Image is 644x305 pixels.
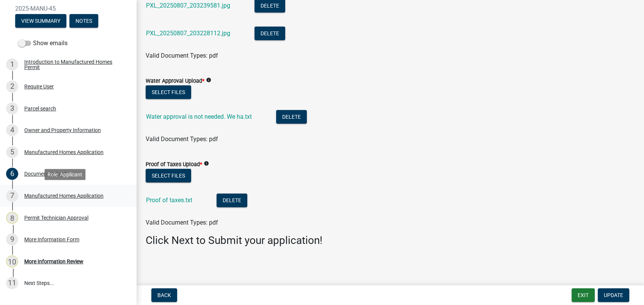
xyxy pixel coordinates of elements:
[146,30,230,37] a: PXL_20250807_203228112.jpg
[146,113,252,120] a: Water approval is not needed. We ha.txt
[151,288,177,302] button: Back
[6,102,18,115] div: 3
[6,124,18,136] div: 4
[276,114,307,121] wm-modal-confirm: Delete Document
[598,288,629,302] button: Update
[69,18,98,24] wm-modal-confirm: Notes
[6,168,18,180] div: 6
[254,30,285,38] wm-modal-confirm: Delete Document
[146,234,635,247] h3: Click Next to Submit your application!
[18,39,68,48] label: Show emails
[217,193,247,207] button: Delete
[254,3,285,10] wm-modal-confirm: Delete Document
[146,85,191,99] button: Select files
[146,197,192,204] a: Proof of taxes.txt
[572,288,595,302] button: Exit
[24,84,54,89] div: Require User
[24,193,104,198] div: Manufactured Homes Application
[217,197,247,204] wm-modal-confirm: Delete Document
[146,219,218,226] span: Valid Document Types: pdf
[6,190,18,202] div: 7
[146,52,218,59] span: Valid Document Types: pdf
[6,80,18,93] div: 2
[146,169,191,182] button: Select files
[24,237,79,242] div: More Information Form
[24,259,83,264] div: More Information Review
[24,171,66,176] div: Document Upload
[254,27,285,40] button: Delete
[6,233,18,245] div: 9
[204,161,209,166] i: info
[24,127,101,133] div: Owner and Property Information
[146,79,204,84] label: Water Approval Upload
[146,162,202,167] label: Proof of Taxes Upload
[24,215,88,220] div: Permit Technician Approval
[69,14,98,28] button: Notes
[15,5,121,12] span: 2025-MANU-45
[6,255,18,267] div: 10
[24,106,56,111] div: Parcel search
[24,59,124,70] div: Introduction to Manufactured Homes Permit
[146,135,218,143] span: Valid Document Types: pdf
[604,292,623,298] span: Update
[24,149,104,155] div: Manufactured Homes Application
[157,292,171,298] span: Back
[276,110,307,124] button: Delete
[44,169,85,180] div: Role: Applicant
[6,212,18,224] div: 8
[6,277,18,289] div: 11
[15,18,66,24] wm-modal-confirm: Summary
[6,146,18,158] div: 5
[15,14,66,28] button: View Summary
[206,77,211,83] i: info
[146,2,230,9] a: PXL_20250807_203239581.jpg
[6,58,18,71] div: 1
